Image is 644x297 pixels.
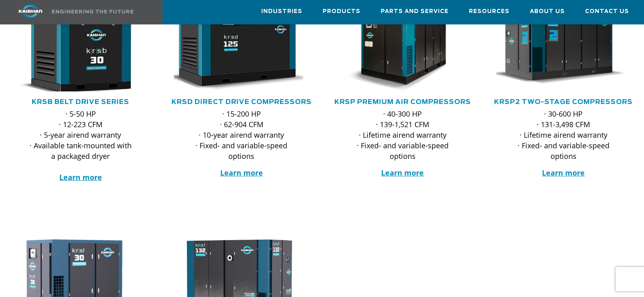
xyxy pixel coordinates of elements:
img: krsp150 [329,0,464,91]
span: Products [323,7,360,16]
p: · 5-50 HP · 12-223 CFM · 5-year airend warranty · Available tank-mounted with a packaged dryer [29,108,132,182]
a: Parts and Service [381,0,449,22]
a: Resources [469,0,510,22]
div: krsb30 [13,0,148,91]
div: krsd125 [174,0,309,91]
span: Contact Us [585,7,629,16]
p: · 40-300 HP · 139-1,521 CFM · Lifetime airend warranty · Fixed- and variable-speed options [351,108,454,161]
a: Learn more [381,168,424,178]
a: KRSP2 Two-Stage Compressors [494,99,633,105]
p: · 15-200 HP · 62-904 CFM · 10-year airend warranty · Fixed- and variable-speed options [190,108,293,161]
div: krsp150 [335,0,470,91]
div: krsp350 [496,0,631,91]
img: krsp350 [490,0,625,91]
a: Contact Us [585,0,629,22]
a: Learn more [542,168,585,178]
a: KRSB Belt Drive Series [32,99,129,105]
a: KRSP Premium Air Compressors [334,99,471,105]
a: Learn more [220,168,263,178]
img: krsd125 [168,0,303,91]
img: Engineering the future [52,10,133,13]
span: About Us [530,7,565,16]
span: Parts and Service [381,7,449,16]
p: · 30-600 HP · 131-3,498 CFM · Lifetime airend warranty · Fixed- and variable-speed options [512,108,615,161]
span: Industries [261,7,302,16]
a: Learn more [59,172,102,182]
a: Products [323,0,360,22]
a: KRSD Direct Drive Compressors [171,99,312,105]
a: About Us [530,0,565,22]
a: Industries [261,0,302,22]
span: Resources [469,7,510,16]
